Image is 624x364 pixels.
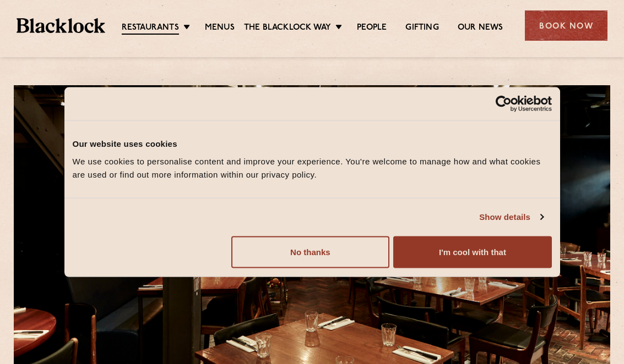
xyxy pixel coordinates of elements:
[479,211,543,224] a: Show details
[73,137,552,151] div: Our website uses cookies
[231,236,389,268] button: No thanks
[525,10,607,41] div: Book Now
[393,236,551,268] button: I'm cool with that
[205,23,235,34] a: Menus
[405,23,438,34] a: Gifting
[17,18,105,33] img: BL_Textured_Logo-footer-cropped.svg
[244,23,331,34] a: The Blacklock Way
[357,23,387,34] a: People
[73,155,552,181] div: We use cookies to personalise content and improve your experience. You're welcome to manage how a...
[458,23,503,34] a: Our News
[122,23,179,35] a: Restaurants
[455,96,552,112] a: Usercentrics Cookiebot - opens in a new window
